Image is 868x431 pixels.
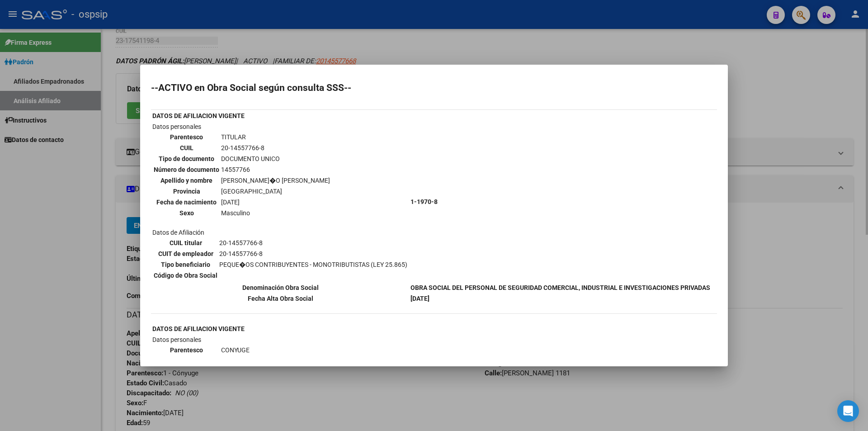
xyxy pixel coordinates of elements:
td: [PERSON_NAME]�O [PERSON_NAME] [221,175,330,185]
th: Fecha de nacimiento [153,197,220,207]
b: DATOS DE AFILIACION VIGENTE [152,325,245,332]
td: [DATE] [221,197,330,207]
td: CONYUGE [221,345,283,355]
th: Código de Obra Social [153,270,218,280]
th: Apellido y nombre [153,175,220,185]
td: 14557766 [221,165,330,175]
td: DOCUMENTO UNICO [221,154,330,164]
td: Datos personales Datos de Afiliación [152,122,409,282]
td: 20-14557766-8 [219,249,408,259]
th: Denominación Obra Social [152,283,409,293]
th: CUIL titular [153,238,218,248]
b: OBRA SOCIAL DEL PERSONAL DE SEGURIDAD COMERCIAL, INDUSTRIAL E INVESTIGACIONES PRIVADAS [410,284,710,291]
th: CUIL [153,143,220,153]
th: Parentesco [153,132,220,142]
th: Fecha Alta Obra Social [152,294,409,303]
th: CUIT de empleador [153,249,218,259]
td: [GEOGRAPHIC_DATA] [221,186,330,196]
td: Masculino [221,208,330,218]
th: Tipo de documento [153,154,220,164]
td: PEQUE�OS CONTRIBUYENTES - MONOTRIBUTISTAS (LEY 25.865) [219,260,408,270]
th: Sexo [153,208,220,218]
td: 20-14557766-8 [219,238,408,248]
b: [DATE] [410,295,429,302]
th: Número de documento [153,165,220,175]
h2: --ACTIVO en Obra Social según consulta SSS-- [151,83,717,92]
th: Parentesco [153,345,220,355]
td: 20-14557766-8 [221,143,330,153]
div: Open Intercom Messenger [837,400,859,422]
th: Provincia [153,186,220,196]
td: TITULAR [221,132,330,142]
b: DATOS DE AFILIACION VIGENTE [152,112,245,119]
th: Tipo beneficiario [153,260,218,270]
b: 1-1970-8 [410,198,438,205]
